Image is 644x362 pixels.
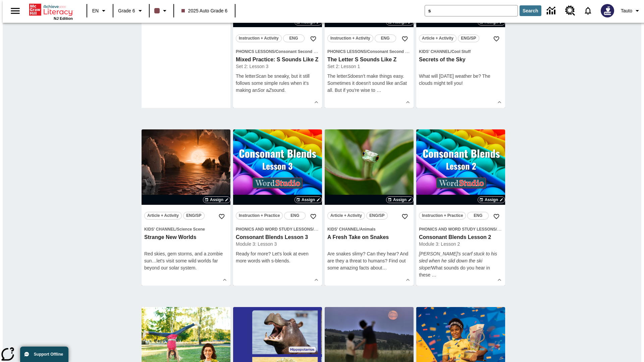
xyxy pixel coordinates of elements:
[366,212,388,220] button: ENG/SP
[142,129,230,286] div: lesson details
[520,5,541,16] button: Search
[375,35,396,42] button: ENG
[311,97,321,107] button: Show Details
[327,48,411,55] span: Topic: Phonics Lessons/Consonant Second Sounds
[451,49,471,54] span: Cool Stuff
[360,227,376,232] span: Animals
[144,234,228,241] h3: Strange New Worlds
[239,212,280,219] span: Instruction + Practice
[256,73,259,79] em: S
[419,227,496,232] span: Phonics and Word Study Lessons
[5,1,25,21] button: Open side menu
[490,210,502,223] button: Add to Favorites
[399,33,411,45] button: Add to Favorites
[236,227,313,232] span: Phonics and Word Study Lessons
[236,226,319,233] span: Topic: Phonics and Word Study Lessons/Consonant Blends
[236,73,319,94] p: The letter can be sneaky, but it still follows some simple rules when it's making an or a sound.
[419,226,502,233] span: Topic: Phonics and Word Study Lessons/Consonant Blends
[325,129,414,286] div: lesson details
[496,226,501,232] span: /
[313,226,318,232] span: /
[186,212,201,219] span: ENG/SP
[543,2,561,20] a: Data Center
[419,49,450,54] span: Kids' Channel
[89,5,111,17] button: Language: EN, Select a language
[144,226,228,233] span: Topic: Kids' Channel/Science Scene
[276,49,328,54] span: Consonant Second Sounds
[294,196,322,203] button: Assign Choose Dates
[494,275,504,285] button: Show Details
[490,33,502,45] button: Add to Favorites
[419,73,502,87] p: What will [DATE] weather be? The clouds might tell you!
[203,196,230,203] button: Assign Choose Dates
[144,227,176,232] span: Kids' Channel
[269,87,272,93] em: Z
[386,196,414,203] button: Assign Choose Dates
[20,347,68,362] button: Support Offline
[216,210,228,223] button: Add to Favorites
[419,35,457,42] button: Article + Activity
[419,48,502,55] span: Topic: Kids' Channel/Cool Stuff
[474,212,482,219] span: ENG
[618,5,644,17] button: Profile/Settings
[258,87,261,93] em: S
[601,4,614,17] img: Avatar
[307,210,319,223] button: Add to Favorites
[327,49,366,54] span: Phonics Lessons
[467,212,489,220] button: ENG
[419,234,502,241] h3: Consonant Blends Lesson 2
[330,35,370,42] span: Instruction + Activity
[147,212,179,219] span: Article + Activity
[400,80,403,86] em: S
[236,56,319,63] h3: Mixed Practice: S Sounds Like Z
[233,129,322,286] div: lesson details
[152,5,171,17] button: Class color is dark brown. Change class color
[330,212,362,219] span: Article + Activity
[478,196,505,203] button: Assign Choose Dates
[236,250,319,264] div: Ready for more? Let's look at even more words with s-blends.
[327,35,373,42] button: Instruction + Activity
[118,7,135,14] span: Grade 6
[579,2,597,19] a: Notifications
[497,227,533,232] span: Consonant Blends
[377,87,381,93] span: …
[34,352,63,357] span: Support Offline
[432,272,436,278] span: …
[494,97,504,107] button: Show Details
[597,2,618,19] button: Select a new avatar
[327,73,411,94] p: The letter doesn't make things easy. Sometimes it doesn't sound like an at all. But if you're wis...
[450,49,451,54] span: /
[236,48,319,55] span: Topic: Phonics Lessons/Consonant Second Sounds
[327,234,411,241] h3: A Fresh Take on Snakes
[485,197,498,203] span: Assign
[236,35,282,42] button: Instruction + Activity
[367,49,420,54] span: Consonant Second Sounds
[311,275,321,285] button: Show Details
[177,227,205,232] span: Science Scene
[369,212,384,219] span: ENG/SP
[419,56,502,63] h3: Secrets of the Sky
[327,226,411,233] span: Topic: Kids' Channel/Animals
[399,210,411,223] button: Add to Favorites
[419,251,497,270] em: [PERSON_NAME]'s scarf stuck to his sled when he slid down the ski slope!
[92,7,99,14] span: EN
[381,265,382,270] span: t
[381,35,390,42] span: ENG
[307,33,319,45] button: Add to Favorites
[54,16,73,20] span: NJ Edition
[290,212,299,219] span: ENG
[425,5,518,16] input: search field
[422,212,463,219] span: Instruction + Practice
[284,212,306,220] button: ENG
[327,56,411,63] h3: The Letter S Sounds Like Z
[183,212,205,220] button: ENG/SP
[176,227,177,232] span: /
[461,35,476,42] span: ENG/SP
[239,35,279,42] span: Instruction + Activity
[274,49,275,54] span: /
[236,234,319,241] h3: Consonant Blends Lesson 3
[236,212,283,220] button: Instruction + Practice
[236,49,274,54] span: Phonics Lessons
[561,2,579,20] a: Resource Center, Will open in new tab
[210,197,223,203] span: Assign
